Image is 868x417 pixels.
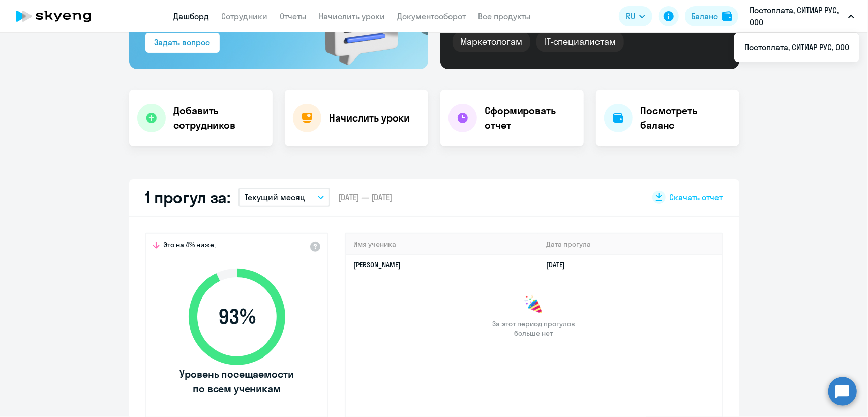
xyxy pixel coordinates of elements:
[155,36,211,48] div: Задать вопрос
[626,10,635,22] span: RU
[536,31,624,52] div: IT-специалистам
[338,192,392,203] span: [DATE] — [DATE]
[619,6,652,26] button: RU
[319,11,385,21] a: Начислить уроки
[330,111,410,125] h4: Начислить уроки
[685,6,738,26] button: Балансbalance
[734,33,859,62] ul: RU
[245,191,305,203] p: Текущий месяц
[485,104,576,132] h4: Сформировать отчет
[174,104,264,132] h4: Добавить сотрудников
[750,4,844,28] p: Постоплата, СИТИАР РУС, ООО
[222,11,268,21] a: Сотрудники
[538,234,722,255] th: Дата прогула
[164,240,216,252] span: Это на 4% ниже,
[546,260,573,270] a: [DATE]
[478,11,531,21] a: Все продукты
[178,367,295,396] span: Уровень посещаемости по всем ученикам
[670,192,723,203] span: Скачать отчет
[524,295,544,315] img: congrats
[691,10,718,22] div: Баланс
[280,11,307,21] a: Отчеты
[641,104,731,132] h4: Посмотреть баланс
[354,260,401,270] a: [PERSON_NAME]
[178,305,295,329] span: 93 %
[491,319,577,338] span: За этот период прогулов больше нет
[722,11,732,21] img: balance
[744,4,859,28] button: Постоплата, СИТИАР РУС, ООО
[174,11,209,21] a: Дашборд
[238,188,330,207] button: Текущий месяц
[145,187,230,207] h2: 1 прогул за:
[398,11,466,21] a: Документооборот
[145,33,220,53] button: Задать вопрос
[453,31,530,52] div: Маркетологам
[346,234,538,255] th: Имя ученика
